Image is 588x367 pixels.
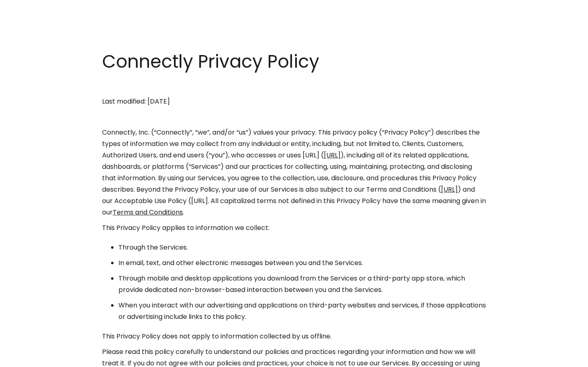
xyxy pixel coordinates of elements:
[102,80,486,92] p: ‍
[102,111,486,123] p: ‍
[324,150,341,160] a: [URL]
[102,222,486,234] p: This Privacy Policy applies to information we collect:
[8,352,49,364] aside: Language selected: English
[102,331,486,342] p: This Privacy Policy does not apply to information collected by us offline.
[102,96,486,107] p: Last modified: [DATE]
[118,242,486,253] li: Through the Services.
[118,273,486,296] li: Through mobile and desktop applications you download from the Services or a third-party app store...
[16,353,49,364] ul: Language list
[113,208,183,217] a: Terms and Conditions
[102,49,486,74] h1: Connectly Privacy Policy
[102,127,486,218] p: Connectly, Inc. (“Connectly”, “we”, and/or “us”) values your privacy. This privacy policy (“Priva...
[118,300,486,323] li: When you interact with our advertising and applications on third-party websites and services, if ...
[118,257,486,269] li: In email, text, and other electronic messages between you and the Services.
[441,185,458,194] a: [URL]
